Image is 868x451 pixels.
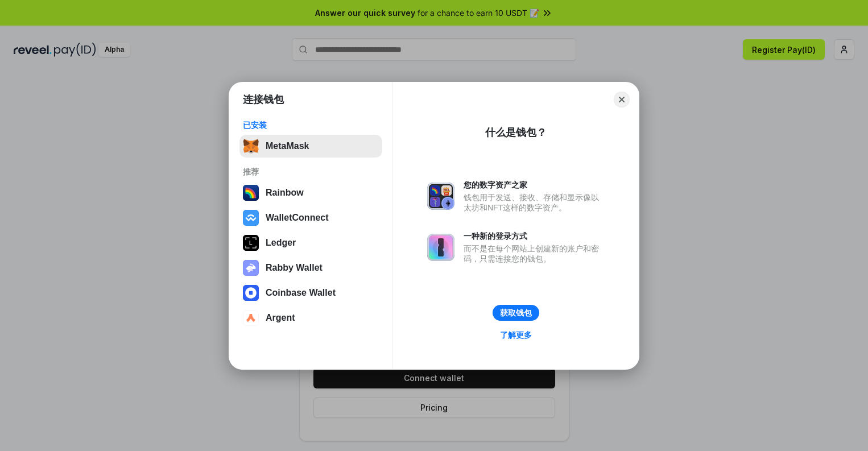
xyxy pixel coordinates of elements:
div: 钱包用于发送、接收、存储和显示像以太坊和NFT这样的数字资产。 [464,192,605,213]
div: Rabby Wallet [266,263,323,273]
div: 获取钱包 [500,308,532,318]
div: MetaMask [266,141,309,151]
img: svg+xml,%3Csvg%20width%3D%22120%22%20height%3D%22120%22%20viewBox%3D%220%200%20120%20120%22%20fil... [243,185,259,201]
div: Argent [266,313,295,323]
div: 什么是钱包？ [485,126,547,139]
div: 您的数字资产之家 [464,180,605,190]
img: svg+xml,%3Csvg%20width%3D%2228%22%20height%3D%2228%22%20viewBox%3D%220%200%2028%2028%22%20fill%3D... [243,310,259,326]
button: Close [614,92,630,107]
div: 推荐 [243,167,379,177]
button: WalletConnect [239,206,382,229]
h1: 连接钱包 [243,93,284,106]
div: Rainbow [266,188,304,198]
div: 已安装 [243,120,379,130]
img: svg+xml,%3Csvg%20width%3D%2228%22%20height%3D%2228%22%20viewBox%3D%220%200%2028%2028%22%20fill%3D... [243,210,259,226]
div: 而不是在每个网站上创建新的账户和密码，只需连接您的钱包。 [464,243,605,264]
img: svg+xml,%3Csvg%20width%3D%2228%22%20height%3D%2228%22%20viewBox%3D%220%200%2028%2028%22%20fill%3D... [243,285,259,301]
a: 了解更多 [493,328,539,342]
div: 了解更多 [500,330,532,340]
img: svg+xml,%3Csvg%20fill%3D%22none%22%20height%3D%2233%22%20viewBox%3D%220%200%2035%2033%22%20width%... [243,138,259,154]
button: MetaMask [239,135,382,158]
div: 一种新的登录方式 [464,231,605,241]
button: 获取钱包 [493,305,539,321]
div: Coinbase Wallet [266,288,336,298]
button: Ledger [239,231,382,254]
img: svg+xml,%3Csvg%20xmlns%3D%22http%3A%2F%2Fwww.w3.org%2F2000%2Fsvg%22%20fill%3D%22none%22%20viewBox... [427,234,454,261]
button: Argent [239,307,382,329]
button: Coinbase Wallet [239,282,382,304]
button: Rabby Wallet [239,256,382,279]
button: Rainbow [239,181,382,204]
img: svg+xml,%3Csvg%20xmlns%3D%22http%3A%2F%2Fwww.w3.org%2F2000%2Fsvg%22%20fill%3D%22none%22%20viewBox... [243,260,259,276]
div: Ledger [266,238,296,248]
img: svg+xml,%3Csvg%20xmlns%3D%22http%3A%2F%2Fwww.w3.org%2F2000%2Fsvg%22%20width%3D%2228%22%20height%3... [243,235,259,251]
img: svg+xml,%3Csvg%20xmlns%3D%22http%3A%2F%2Fwww.w3.org%2F2000%2Fsvg%22%20fill%3D%22none%22%20viewBox... [427,183,454,210]
div: WalletConnect [266,213,329,223]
